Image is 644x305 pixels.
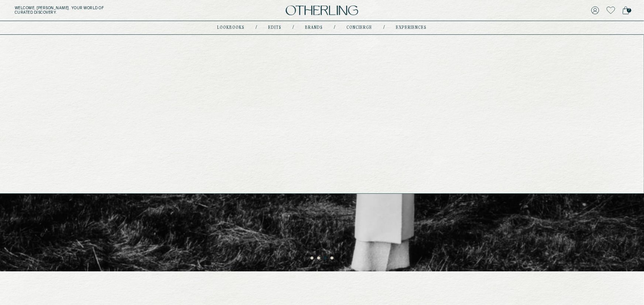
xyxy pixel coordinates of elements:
a: concierge [347,26,373,30]
button: 3 [324,257,328,260]
a: 7 [623,5,629,16]
div: / [334,25,336,31]
a: Brands [305,26,323,30]
a: lookbooks [217,26,245,30]
button: 1 [311,257,314,260]
h5: Welcome, [PERSON_NAME] . Your world of curated discovery. [15,6,199,15]
button: 4 [330,257,334,260]
a: experiences [396,26,427,30]
img: logo [286,6,358,16]
div: / [384,25,385,31]
button: 2 [317,257,321,260]
div: / [256,25,257,31]
a: Edits [268,26,282,30]
span: 7 [627,8,631,13]
div: / [293,25,294,31]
